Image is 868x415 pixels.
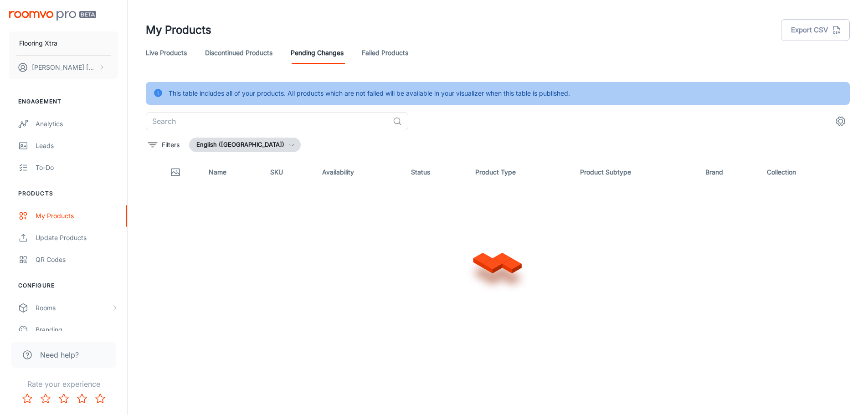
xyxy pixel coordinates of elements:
[18,389,36,408] button: Rate 1 star
[468,159,573,185] th: Product Type
[36,119,118,129] div: Analytics
[19,38,57,48] p: Flooring Xtra
[832,112,850,130] button: settings
[189,138,301,152] button: English ([GEOGRAPHIC_DATA])
[146,138,182,152] button: filter
[9,31,118,55] button: Flooring Xtra
[9,11,96,20] img: Roomvo PRO Beta
[40,349,79,360] span: Need help?
[36,325,118,335] div: Branding
[146,112,389,130] input: Search
[55,389,73,408] button: Rate 3 star
[91,389,109,408] button: Rate 5 star
[201,159,263,185] th: Name
[170,167,181,178] svg: Thumbnail
[36,163,118,173] div: To-do
[36,211,118,221] div: My Products
[36,303,111,313] div: Rooms
[169,85,570,102] div: This table includes all of your products. All products which are not failed will be available in ...
[205,42,272,64] a: Discontinued Products
[362,42,408,64] a: Failed Products
[573,159,698,185] th: Product Subtype
[698,159,760,185] th: Brand
[760,159,850,185] th: Collection
[7,379,120,389] p: Rate your experience
[291,42,344,64] a: Pending Changes
[9,56,118,79] button: [PERSON_NAME] [PERSON_NAME]
[263,159,315,185] th: SKU
[781,19,850,41] button: Export CSV
[36,233,118,243] div: Update Products
[162,140,180,150] p: Filters
[404,159,468,185] th: Status
[36,141,118,151] div: Leads
[146,22,211,38] h1: My Products
[36,389,55,408] button: Rate 2 star
[146,42,187,64] a: Live Products
[32,62,96,72] p: [PERSON_NAME] [PERSON_NAME]
[73,389,91,408] button: Rate 4 star
[36,255,118,265] div: QR Codes
[315,159,403,185] th: Availability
